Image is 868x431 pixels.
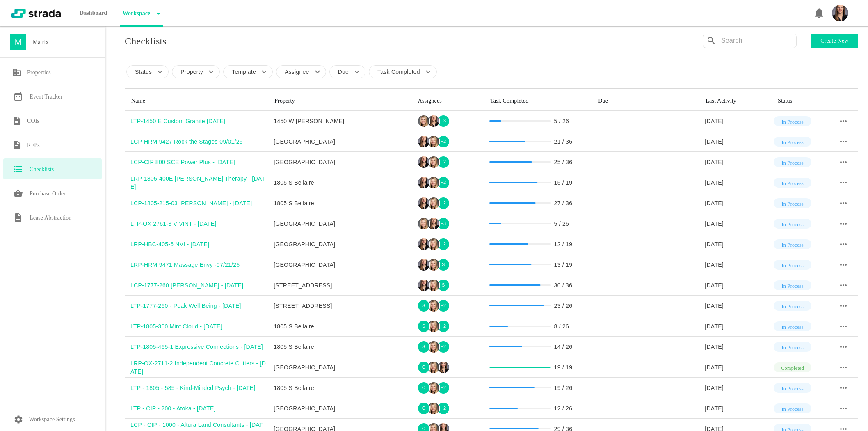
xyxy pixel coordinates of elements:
[130,322,268,330] div: LTP-1805-300 Mint Cloud - [DATE]
[274,302,411,310] div: [STREET_ADDRESS]
[598,98,692,104] div: Due
[130,384,268,392] div: LTP - 1805 - 585 - Kind-Minded Psych - [DATE]
[274,117,411,125] div: 1450 W [PERSON_NAME]
[705,220,771,228] div: [DATE]
[417,381,430,394] div: C
[30,92,62,102] h6: Event Tracker
[130,174,268,191] div: LRP-1805-400E [PERSON_NAME] Therapy - [DATE]
[120,5,151,22] p: Workspace
[274,343,411,351] div: 1805 S Bellaire
[428,218,439,229] img: Ty Depies
[554,117,569,125] div: 5 / 26
[490,98,585,104] div: Task Completed
[33,37,49,47] h6: Matrix
[274,240,411,248] div: [GEOGRAPHIC_DATA]
[829,92,858,111] th: Toggle SortBy
[705,199,771,207] div: [DATE]
[274,404,411,413] div: [GEOGRAPHIC_DATA]
[428,197,439,209] img: Maggie Keasling
[130,302,268,310] div: LTP-1777-260 - Peak Well Being - [DATE]
[554,363,573,371] div: 19 / 19
[428,259,439,271] img: Maggie Keasling
[130,199,268,207] div: LCP-1805-215-03 [PERSON_NAME] - [DATE]
[705,281,771,289] div: [DATE]
[705,343,771,351] div: [DATE]
[832,5,848,21] img: Headshot_Vertical.jpg
[418,136,429,147] img: Ty Depies
[554,158,573,166] div: 25 / 36
[774,301,811,311] div: In Process
[774,157,811,167] div: In Process
[130,343,268,351] div: LTP-1805-465-1 Expressive Connections - [DATE]
[705,404,771,413] div: [DATE]
[554,343,573,351] div: 14 / 26
[774,342,811,352] div: In Process
[428,321,439,332] img: Maggie Keasling
[417,340,430,353] div: S
[437,238,450,251] div: + 2
[554,404,573,413] div: 12 / 26
[437,115,450,128] div: + 3
[438,362,449,373] img: Ty Depies
[377,68,420,76] p: Task Completed
[417,361,430,374] div: C
[554,281,573,289] div: 30 / 36
[437,176,450,189] div: + 2
[125,36,167,46] p: Checklists
[437,320,450,333] div: + 2
[274,384,411,392] div: 1805 S Bellaire
[705,179,771,187] div: [DATE]
[437,402,450,415] div: + 2
[774,383,811,393] div: In Process
[774,178,811,188] div: In Process
[274,322,411,330] div: 1805 S Bellaire
[30,165,54,174] h6: Checklists
[705,240,771,248] div: [DATE]
[274,261,411,269] div: [GEOGRAPHIC_DATA]
[274,220,411,228] div: [GEOGRAPHIC_DATA]
[771,92,829,111] th: Toggle SortBy
[130,138,268,146] div: LCP-HRM 9427 Rock the Stages-09/01/25
[411,92,484,111] th: Toggle SortBy
[418,238,429,250] img: Ty Depies
[135,68,152,76] p: Status
[554,220,569,228] div: 5 / 26
[29,415,75,424] p: Workspace Settings
[428,115,439,127] img: Ty Depies
[705,384,771,392] div: [DATE]
[437,279,450,292] div: S
[130,404,268,413] div: LTP - CIP - 200 - Atoka - [DATE]
[705,363,771,371] div: [DATE]
[130,158,268,166] div: LCP-CIP 800 SCE Power Plus - [DATE]
[418,115,429,127] img: Maggie Keasling
[554,199,573,207] div: 27 / 36
[418,280,429,291] img: Ty Depies
[554,240,573,248] div: 12 / 19
[418,197,429,209] img: Ty Depies
[437,217,450,230] div: + 3
[274,363,411,371] div: [GEOGRAPHIC_DATA]
[428,382,439,394] img: Maggie Keasling
[428,238,439,250] img: Maggie Keasling
[417,320,430,333] div: S
[705,261,771,269] div: [DATE]
[417,402,430,415] div: C
[428,362,439,373] img: Maggie Keasling
[699,92,771,111] th: Toggle SortBy
[705,138,771,146] div: [DATE]
[130,359,268,376] div: LRP-OX-2711-2 Independent Concrete Cutters - [DATE]
[437,197,450,210] div: + 2
[437,258,450,271] div: S
[27,68,51,78] h6: Properties
[774,137,811,147] div: In Process
[285,68,309,76] p: Assignee
[274,98,405,104] div: Property
[30,213,71,223] h6: Lease Abstraction
[418,98,477,104] div: Assignees
[554,179,573,187] div: 15 / 19
[774,260,811,270] div: In Process
[428,341,439,353] img: Maggie Keasling
[418,259,429,271] img: Ty Depies
[592,92,699,111] th: Toggle SortBy
[428,136,439,147] img: Maggie Keasling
